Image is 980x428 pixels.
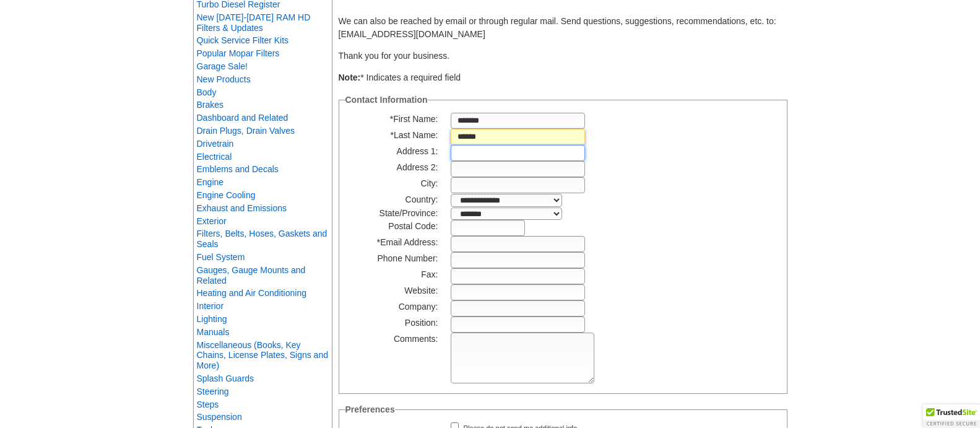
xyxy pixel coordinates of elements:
[339,72,361,82] strong: Note:
[197,252,245,262] a: Fuel System
[345,193,444,206] label: Country:
[197,340,328,371] a: Miscellaneous (Books, Key Chains, License Plates, Signs and More)
[197,216,227,226] a: Exterior
[197,265,306,286] a: Gauges, Gauge Mounts and Related
[345,113,444,126] label: First Name:
[197,190,256,200] a: Engine Cooling
[197,327,230,337] a: Manuals
[345,177,444,190] label: City:
[197,61,248,71] a: Garage Sale!
[345,145,444,158] label: Address 1:
[197,87,217,97] a: Body
[345,268,444,281] label: Fax:
[345,284,444,297] label: Website:
[197,412,242,422] a: Suspension
[197,35,289,45] a: Quick Service Filter Kits
[197,177,224,187] a: Engine
[197,113,288,123] a: Dashboard and Related
[339,15,787,41] p: We can also be reached by email or through regular mail. Send questions, suggestions, recommendat...
[345,94,428,107] legend: Contact Information
[345,317,444,330] label: Position:
[197,152,232,162] a: Electrical
[197,314,227,324] a: Lighting
[197,48,280,58] a: Popular Mopar Filters
[345,236,444,249] label: Email Address:
[197,126,295,136] a: Drain Plugs, Drain Valves
[197,387,229,396] a: Steering
[197,74,251,84] a: New Products
[197,301,224,311] a: Interior
[923,404,980,428] div: TrustedSite Certified
[345,161,444,174] label: Address 2:
[197,400,219,409] a: Steps
[345,129,444,142] label: Last Name:
[197,373,254,383] a: Splash Guards
[339,50,787,63] p: Thank you for your business.
[345,333,444,346] label: Comments:
[197,164,279,174] a: Emblems and Decals
[345,403,395,416] legend: Preferences
[197,288,306,298] a: Heating and Air Conditioning
[345,207,444,220] label: State/Province:
[197,139,234,149] a: Drivetrain
[197,12,311,33] a: New [DATE]-[DATE] RAM HD Filters & Updates
[345,220,444,233] label: Postal Code:
[339,71,787,84] p: * Indicates a required field
[197,100,224,110] a: Brakes
[345,300,444,313] label: Company:
[345,252,444,265] label: Phone Number:
[197,203,287,213] a: Exhaust and Emissions
[197,229,327,249] a: Filters, Belts, Hoses, Gaskets and Seals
